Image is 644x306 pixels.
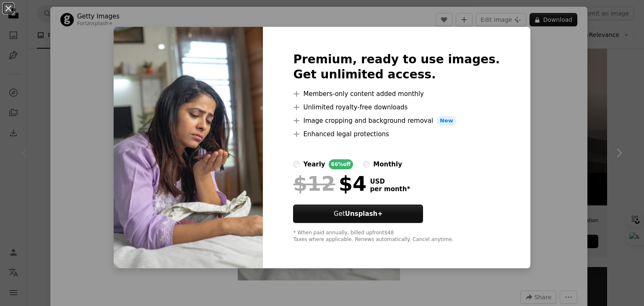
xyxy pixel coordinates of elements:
[293,102,500,112] li: Unlimited royalty-free downloads
[293,173,366,194] div: $4
[373,159,402,169] div: monthly
[303,159,325,169] div: yearly
[370,178,410,185] span: USD
[345,210,383,218] strong: Unsplash+
[293,89,500,99] li: Members-only content added monthly
[293,173,335,194] span: $12
[293,205,423,223] button: GetUnsplash+
[363,161,370,168] input: monthly
[329,159,353,169] div: 66% off
[293,129,500,139] li: Enhanced legal protections
[293,230,500,243] div: * When paid annually, billed upfront $48 Taxes where applicable. Renews automatically. Cancel any...
[293,161,300,168] input: yearly66%off
[370,185,410,193] span: per month *
[293,116,500,126] li: Image cropping and background removal
[114,27,263,268] img: premium_photo-1733306470921-7f1ab8dd547b
[293,52,500,82] h2: Premium, ready to use images. Get unlimited access.
[436,116,457,126] span: New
